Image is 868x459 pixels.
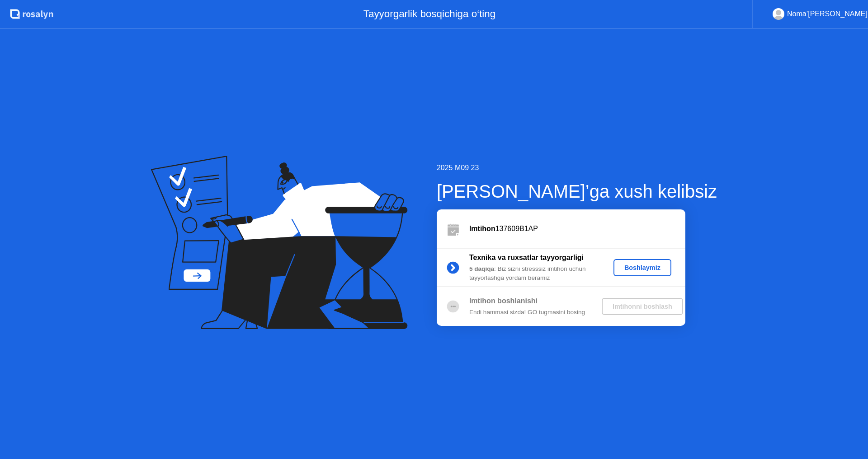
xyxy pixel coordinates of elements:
[602,298,683,315] button: Imtihonni boshlash
[617,264,668,271] div: Boshlaymiz
[437,162,717,173] div: 2025 M09 23
[437,178,717,205] div: [PERSON_NAME]’ga xush kelibsiz
[469,264,599,283] div: : Biz sizni stresssiz imtihon uchun tayyorlashga yordam beramiz
[787,8,868,20] div: Noma’[PERSON_NAME]
[469,297,538,305] b: Imtihon boshlanishi
[605,303,679,310] div: Imtihonni boshlash
[469,223,685,234] div: 137609B1AP
[469,225,495,232] b: Imtihon
[469,254,584,261] b: Texnika va ruxsatlar tayyorgarligi
[469,308,599,317] div: Endi hammasi sizda! GO tugmasini bosing
[469,265,494,272] b: 5 daqiqa
[613,259,671,276] button: Boshlaymiz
